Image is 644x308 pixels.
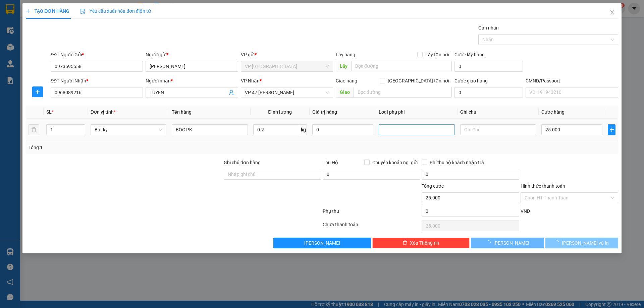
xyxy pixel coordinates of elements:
span: Tổng cước [422,183,444,189]
div: SĐT Người Gửi [51,51,143,58]
label: Cước giao hàng [454,78,488,83]
span: Lấy [336,61,351,71]
span: [PERSON_NAME] và In [562,239,609,247]
span: Giá trị hàng [312,109,337,115]
button: plus [32,86,43,97]
span: Lấy tận nơi [423,51,452,58]
span: VND [521,208,530,214]
label: Gán nhãn [478,25,499,30]
button: [PERSON_NAME] [471,238,544,248]
input: Dọc đường [354,87,452,98]
span: plus [33,89,43,95]
div: Người nhận [146,77,238,84]
button: [PERSON_NAME] [273,238,371,248]
span: TẠO ĐƠN HÀNG [26,8,69,14]
input: 0 [312,124,373,135]
span: Giao hàng [336,78,357,83]
input: VD: Bàn, Ghế [172,124,248,135]
span: loading [486,240,493,245]
label: Cước lấy hàng [454,52,485,57]
div: SĐT Người Nhận [51,77,143,84]
span: Đơn vị tính [91,109,116,115]
span: kg [300,124,307,135]
div: Người gửi [146,51,238,58]
th: Loại phụ phí [376,106,457,119]
span: Xóa Thông tin [410,239,439,247]
span: Bất kỳ [95,125,162,135]
span: Cước hàng [541,109,565,115]
input: Ghi chú đơn hàng [224,169,321,180]
span: close [609,10,615,15]
div: CMND/Passport [526,77,618,84]
span: Phí thu hộ khách nhận trả [427,159,487,166]
th: Ghi chú [458,106,539,119]
span: Lấy hàng [336,52,355,57]
input: Cước lấy hàng [454,61,523,72]
label: Ghi chú đơn hàng [224,160,261,165]
span: delete [402,240,407,246]
button: delete [29,124,39,135]
input: Ghi Chú [460,124,536,135]
div: Phụ thu [322,207,421,219]
span: plus [26,9,31,13]
button: Close [603,3,622,22]
img: logo.jpg [8,8,59,42]
button: plus [608,124,615,135]
span: Chuyển khoản ng. gửi [370,159,420,166]
input: Dọc đường [351,61,452,71]
span: [PERSON_NAME] [304,239,340,247]
input: Cước giao hàng [454,87,523,98]
button: deleteXóa Thông tin [372,238,470,248]
span: [PERSON_NAME] [493,239,529,247]
span: SL [46,109,52,115]
div: Tổng: 1 [29,144,249,151]
span: Định lượng [268,109,292,115]
label: Hình thức thanh toán [521,183,565,189]
div: VP gửi [241,51,333,58]
span: Giao [336,87,354,98]
div: Chưa thanh toán [322,221,421,233]
span: Tên hàng [172,109,192,115]
span: VP Nhận [241,78,260,83]
button: [PERSON_NAME] và In [545,238,618,248]
span: plus [608,127,615,132]
span: VP 47 Trần Khát Chân [245,87,329,98]
img: icon [80,9,86,14]
li: 271 - [PERSON_NAME] - [GEOGRAPHIC_DATA] - [GEOGRAPHIC_DATA] [63,16,280,25]
span: VP Vĩnh Yên [245,61,329,71]
b: GỬI : VP [GEOGRAPHIC_DATA] [8,46,100,68]
span: user-add [229,90,234,95]
span: Yêu cầu xuất hóa đơn điện tử [80,8,151,14]
span: Thu Hộ [323,160,338,165]
span: loading [554,240,562,245]
span: [GEOGRAPHIC_DATA] tận nơi [385,77,452,84]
